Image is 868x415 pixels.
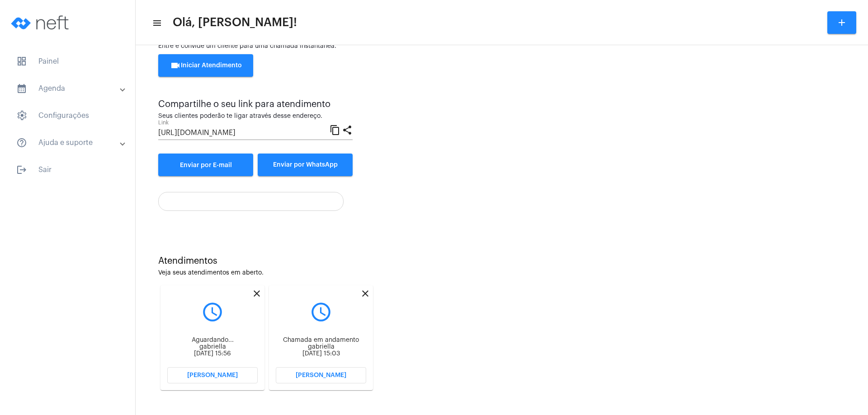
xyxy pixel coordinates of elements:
mat-expansion-panel-header: sidenav iconAgenda [5,78,135,99]
mat-icon: close [251,288,262,299]
a: Enviar por E-mail [158,154,253,176]
span: Enviar por E-mail [180,162,232,168]
mat-icon: query_builder [167,301,258,323]
div: [DATE] 15:56 [167,350,258,357]
span: Sair [9,159,126,181]
div: [DATE] 15:03 [276,350,366,357]
div: Seus clientes poderão te ligar através desse endereço. [158,113,353,120]
button: [PERSON_NAME] [167,367,258,383]
span: [PERSON_NAME] [296,372,346,378]
mat-icon: content_copy [330,124,340,135]
mat-icon: videocam [170,60,181,71]
div: Compartilhe o seu link para atendimento [158,99,353,109]
div: Chamada em andamento [276,337,366,344]
span: Painel [9,51,126,72]
mat-icon: sidenav icon [16,83,27,94]
mat-icon: share [342,124,353,135]
img: logo-neft-novo-2.png [7,5,75,41]
mat-panel-title: Agenda [16,83,121,94]
mat-panel-title: Ajuda e suporte [16,137,121,148]
div: Atendimentos [158,256,845,266]
mat-icon: query_builder [276,301,366,323]
div: Entre e convide um cliente para uma chamada instantânea. [158,43,845,50]
button: Iniciar Atendimento [158,54,253,77]
span: Olá, [PERSON_NAME]! [173,15,297,30]
mat-icon: sidenav icon [16,164,27,175]
span: [PERSON_NAME] [187,372,238,378]
mat-icon: sidenav icon [16,137,27,148]
mat-icon: add [836,17,847,28]
span: Enviar por WhatsApp [273,162,338,168]
span: Iniciar Atendimento [170,62,242,69]
mat-expansion-panel-header: sidenav iconAjuda e suporte [5,132,135,154]
span: sidenav icon [16,110,27,121]
span: sidenav icon [16,56,27,67]
button: Enviar por WhatsApp [258,154,353,176]
button: [PERSON_NAME] [276,367,366,383]
div: Aguardando... [167,337,258,344]
div: gabriella [167,344,258,350]
span: Configurações [9,105,126,126]
mat-icon: sidenav icon [152,18,161,28]
mat-icon: close [360,288,371,299]
div: gabriella [276,344,366,350]
div: Veja seus atendimentos em aberto. [158,270,845,276]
